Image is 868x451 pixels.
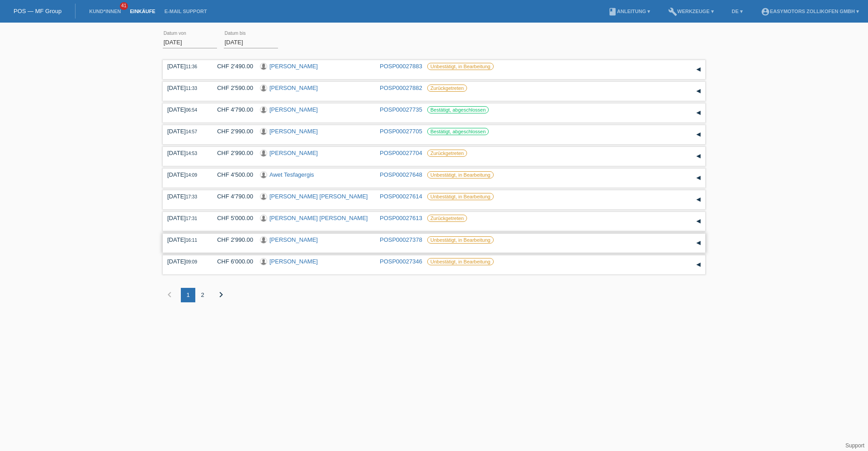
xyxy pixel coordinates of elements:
[427,85,467,92] label: Zurückgetreten
[210,236,253,243] div: CHF 2'990.00
[380,106,422,113] a: POSP00027735
[167,171,203,178] div: [DATE]
[269,150,318,156] a: [PERSON_NAME]
[692,193,705,207] div: auf-/zuklappen
[427,150,467,157] label: Zurückgetreten
[269,236,318,243] a: [PERSON_NAME]
[427,106,489,113] label: Bestätigt, abgeschlossen
[269,258,318,265] a: [PERSON_NAME]
[727,9,747,14] a: DE ▾
[167,63,203,70] div: [DATE]
[186,173,197,178] span: 14:09
[186,108,197,113] span: 06:54
[427,193,494,200] label: Unbestätigt, in Bearbeitung
[167,258,203,265] div: [DATE]
[210,106,253,113] div: CHF 4'790.00
[269,85,318,91] a: [PERSON_NAME]
[210,85,253,91] div: CHF 2'590.00
[269,193,368,200] a: [PERSON_NAME] [PERSON_NAME]
[604,9,655,14] a: bookAnleitung ▾
[380,85,422,91] a: POSP00027882
[167,193,203,200] div: [DATE]
[380,63,422,70] a: POSP00027883
[167,85,203,91] div: [DATE]
[269,106,318,113] a: [PERSON_NAME]
[186,151,197,156] span: 14:53
[692,63,705,76] div: auf-/zuklappen
[692,128,705,141] div: auf-/zuklappen
[167,150,203,156] div: [DATE]
[167,236,203,243] div: [DATE]
[181,288,195,302] div: 1
[761,7,770,16] i: account_circle
[85,9,125,14] a: Kund*innen
[269,215,368,221] a: [PERSON_NAME] [PERSON_NAME]
[186,259,197,264] span: 09:09
[186,194,197,199] span: 17:33
[120,2,128,10] span: 41
[167,106,203,113] div: [DATE]
[269,128,318,135] a: [PERSON_NAME]
[845,442,864,449] a: Support
[427,236,494,244] label: Unbestätigt, in Bearbeitung
[380,215,422,221] a: POSP00027613
[210,63,253,70] div: CHF 2'490.00
[608,7,617,16] i: book
[186,238,197,243] span: 16:11
[195,288,210,302] div: 2
[692,171,705,185] div: auf-/zuklappen
[14,8,61,14] a: POS — MF Group
[692,215,705,228] div: auf-/zuklappen
[216,289,226,300] i: chevron_right
[210,171,253,178] div: CHF 4'500.00
[210,258,253,265] div: CHF 6'000.00
[380,258,422,265] a: POSP00027346
[427,258,494,265] label: Unbestätigt, in Bearbeitung
[427,215,467,222] label: Zurückgetreten
[125,9,160,14] a: Einkäufe
[210,150,253,156] div: CHF 2'990.00
[380,171,422,178] a: POSP00027648
[269,171,314,178] a: Awet Tesfagergis
[664,9,718,14] a: buildWerkzeuge ▾
[756,9,863,14] a: account_circleEasymotors Zollikofen GmbH ▾
[692,258,705,272] div: auf-/zuklappen
[692,150,705,163] div: auf-/zuklappen
[427,63,494,70] label: Unbestätigt, in Bearbeitung
[380,128,422,135] a: POSP00027705
[692,236,705,250] div: auf-/zuklappen
[167,128,203,135] div: [DATE]
[427,171,494,179] label: Unbestätigt, in Bearbeitung
[692,106,705,120] div: auf-/zuklappen
[210,128,253,135] div: CHF 2'990.00
[380,193,422,200] a: POSP00027614
[186,216,197,221] span: 17:31
[210,193,253,200] div: CHF 4'790.00
[269,63,318,70] a: [PERSON_NAME]
[380,236,422,243] a: POSP00027378
[210,215,253,221] div: CHF 5'000.00
[186,86,197,91] span: 11:33
[186,129,197,134] span: 14:57
[427,128,489,135] label: Bestätigt, abgeschlossen
[668,7,677,16] i: build
[164,289,175,300] i: chevron_left
[380,150,422,156] a: POSP00027704
[167,215,203,221] div: [DATE]
[186,64,197,69] span: 11:36
[692,85,705,98] div: auf-/zuklappen
[160,9,212,14] a: E-Mail Support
